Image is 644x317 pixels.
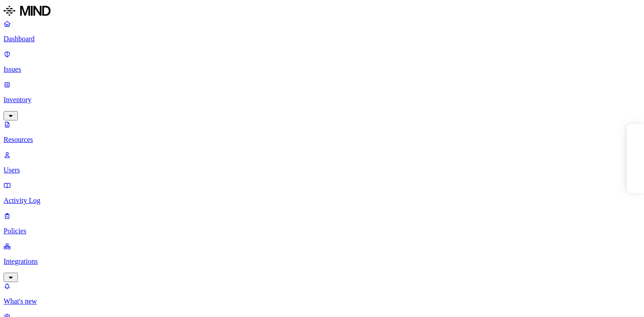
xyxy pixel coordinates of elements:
[4,297,640,305] p: What's new
[4,227,640,235] p: Policies
[4,65,640,73] p: Issues
[4,166,640,174] p: Users
[4,4,51,18] img: MIND
[4,197,640,205] p: Activity Log
[4,35,640,43] p: Dashboard
[4,257,640,266] p: Integrations
[4,136,640,144] p: Resources
[4,96,640,104] p: Inventory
